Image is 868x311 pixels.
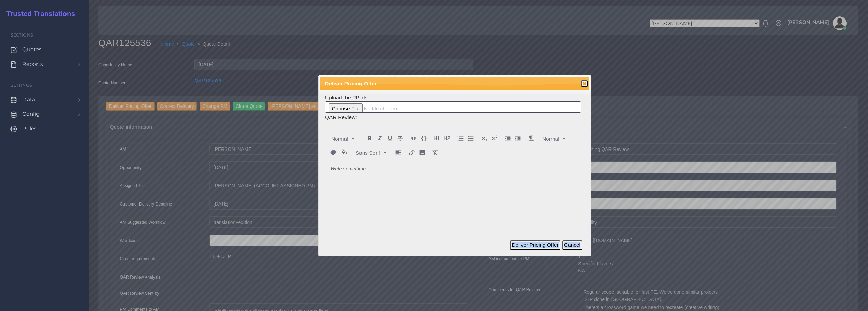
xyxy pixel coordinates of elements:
[325,80,558,87] span: Deliver Pricing Offer
[581,80,588,87] button: Close
[11,32,33,38] span: Sections
[22,110,40,118] span: Config
[22,125,37,132] span: Roles
[562,240,582,250] button: Cancel
[5,122,84,136] a: Roles
[22,96,35,103] span: Data
[5,57,84,71] a: Reports
[22,60,43,68] span: Reports
[2,10,75,18] h2: Trusted Translations
[510,240,560,250] button: Deliver Pricing Offer
[11,83,32,88] span: Settings
[325,93,582,113] td: Upload the PP xls:
[22,46,42,53] span: Quotes
[325,113,582,122] td: QAR Review:
[5,107,84,121] a: Config
[5,93,84,107] a: Data
[2,8,75,19] a: Trusted Translations
[5,42,84,57] a: Quotes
